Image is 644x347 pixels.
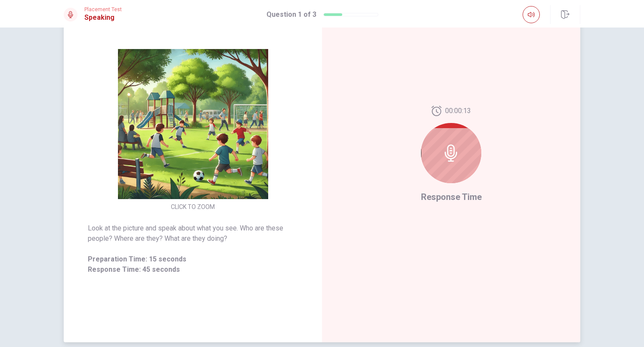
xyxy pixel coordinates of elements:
[88,223,298,244] span: Look at the picture and speak about what you see. Who are these people? Where are they? What are ...
[167,201,218,213] button: CLICK TO ZOOM
[266,9,316,20] h1: Question 1 of 3
[110,49,276,199] img: [object Object]
[88,264,298,275] span: Response Time: 45 seconds
[88,254,298,264] span: Preparation Time: 15 seconds
[445,106,471,116] span: 00:00:13
[84,12,122,23] h1: Speaking
[421,192,482,202] span: Response Time
[84,6,122,12] span: Placement Test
